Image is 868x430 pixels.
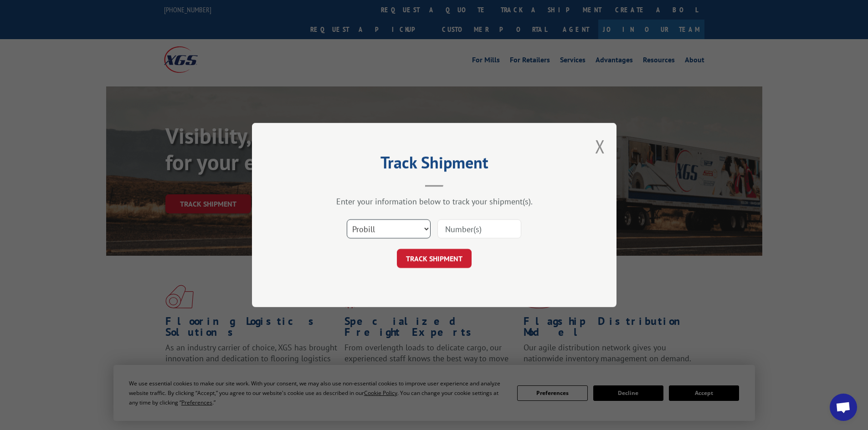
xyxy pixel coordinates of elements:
button: Close modal [595,134,605,158]
button: TRACK SHIPMENT [397,249,472,268]
input: Number(s) [437,219,521,238]
div: Open chat [830,394,857,421]
div: Enter your information below to track your shipment(s). [298,196,571,207]
h2: Track Shipment [298,156,571,173]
